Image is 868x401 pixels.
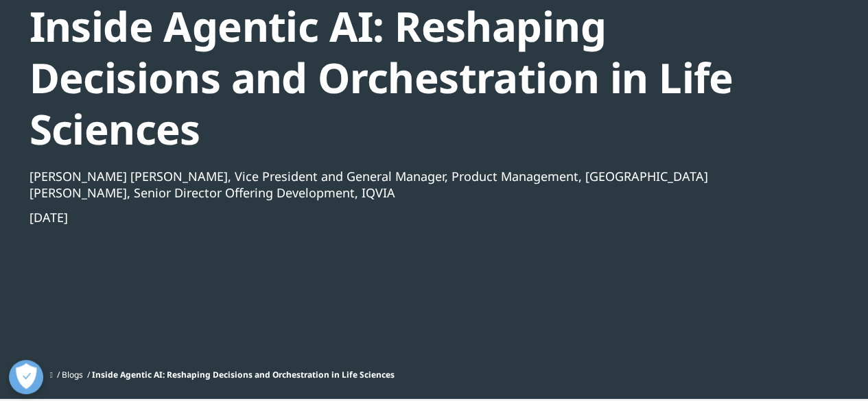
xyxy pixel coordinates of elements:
[30,184,765,201] div: [PERSON_NAME], Senior Director Offering Development, IQVIA
[9,360,43,394] button: Voorkeuren openen
[30,168,765,184] div: [PERSON_NAME] [PERSON_NAME], Vice President and General Manager, Product Management, [GEOGRAPHIC_...
[30,209,765,226] div: [DATE]
[30,1,765,155] div: Inside Agentic AI: Reshaping Decisions and Orchestration in Life Sciences
[62,369,83,380] a: Blogs
[92,369,395,380] span: Inside Agentic AI: Reshaping Decisions and Orchestration in Life Sciences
